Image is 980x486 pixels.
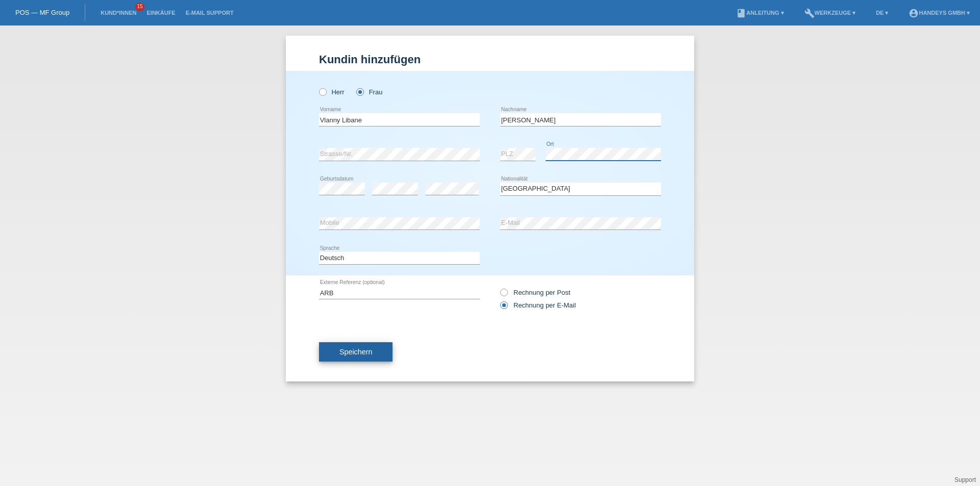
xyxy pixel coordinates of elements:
h1: Kundin hinzufügen [319,53,661,66]
button: Speichern [319,342,393,362]
input: Herr [319,88,326,95]
a: bookAnleitung ▾ [731,10,789,16]
a: Support [954,476,976,483]
a: buildWerkzeuge ▾ [799,10,861,16]
i: build [804,8,815,18]
span: Speichern [339,348,372,356]
label: Herr [319,88,345,96]
input: Frau [356,88,363,95]
label: Rechnung per Post [500,289,570,296]
label: Frau [356,88,382,96]
a: POS — MF Group [15,9,69,16]
a: Kund*innen [95,10,141,16]
input: Rechnung per E-Mail [500,301,507,314]
input: Rechnung per Post [500,289,507,301]
i: book [736,8,746,18]
i: account_circle [909,8,919,18]
a: Einkäufe [141,10,180,16]
a: DE ▾ [871,10,893,16]
a: E-Mail Support [181,10,239,16]
label: Rechnung per E-Mail [500,301,576,309]
span: 15 [135,3,144,11]
a: account_circleHandeys GmbH ▾ [903,10,975,16]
